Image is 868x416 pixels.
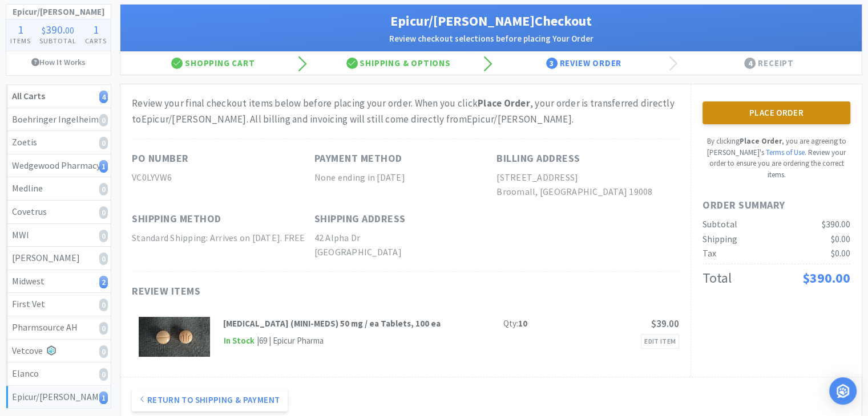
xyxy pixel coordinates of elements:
[99,276,108,288] i: 2
[99,91,108,103] i: 4
[12,205,105,219] div: Covetrus
[223,334,255,348] span: In Stock
[99,137,108,149] i: 0
[99,183,108,195] i: 0
[491,52,677,75] div: Review Order
[80,35,111,46] h4: Carts
[496,150,580,167] h1: Billing Address
[132,96,679,127] div: Review your final checkout items below before placing your order. When you click , your order is ...
[120,52,306,75] div: Shopping Cart
[99,345,108,358] i: 0
[314,231,497,246] h2: 42 Alpha Dr
[703,267,732,289] div: Total
[132,389,288,411] button: Return to Shipping & Payment
[132,150,189,167] h1: PO Number
[35,35,81,46] h4: Subtotal
[6,362,111,386] a: Elanco0
[42,25,46,36] span: $
[139,317,210,357] img: 4e01a0981ce94d678a614f3a50140790_625869.jpeg
[6,293,111,316] a: First Vet0
[35,24,81,35] div: .
[518,318,527,329] strong: 10
[93,22,99,36] span: 1
[12,344,105,358] div: Vetcove
[12,90,45,101] strong: All Carts
[740,136,782,146] strong: Place Order
[6,316,111,340] a: Pharmsource AH0
[314,245,497,260] h2: [GEOGRAPHIC_DATA]
[829,377,857,405] div: Open Intercom Messenger
[6,201,111,224] a: Covetrus0
[6,224,111,247] a: MWI0
[99,252,108,265] i: 0
[46,22,63,36] span: 390
[831,247,850,259] span: $0.00
[132,211,221,227] h1: Shipping Method
[65,25,74,36] span: 00
[99,322,108,335] i: 0
[12,158,105,173] div: Wedgewood Pharmacy
[6,108,111,132] a: Boehringer Ingelheim0
[478,97,530,109] strong: Place Order
[12,366,105,381] div: Elanco
[744,58,756,69] span: 4
[99,391,108,404] i: 1
[703,197,850,214] h1: Order Summary
[6,35,35,46] h4: Items
[503,317,527,331] div: Qty:
[641,334,679,349] a: Edit Item
[12,320,105,335] div: Pharmsource AH
[831,233,850,244] span: $0.00
[496,185,679,199] h2: Broomall, [GEOGRAPHIC_DATA] 19008
[703,101,850,124] button: Place Order
[314,211,406,227] h1: Shipping Address
[703,136,850,180] p: By clicking , you are agreeing to [PERSON_NAME]'s . Review your order to ensure you are ordering ...
[314,150,402,167] h1: Payment Method
[6,85,111,108] a: All Carts4
[306,52,491,75] div: Shipping & Options
[132,10,850,32] h1: Epicur/[PERSON_NAME] Checkout
[132,32,850,46] h2: Review checkout selections before placing Your Order
[6,131,111,154] a: Zoetis0
[6,177,111,201] a: Medline0
[132,231,314,246] h2: Standard Shipping: Arrives on [DATE]. FREE
[99,230,108,242] i: 0
[766,148,805,157] a: Terms of Use
[12,297,105,312] div: First Vet
[18,22,23,36] span: 1
[12,228,105,243] div: MWI
[6,340,111,363] a: Vetcove0
[132,283,474,300] h1: Review Items
[314,170,497,185] h2: None ending in [DATE]
[12,135,105,150] div: Zoetis
[651,317,679,330] span: $39.00
[6,270,111,293] a: Midwest2
[822,218,850,230] span: $390.00
[546,58,558,69] span: 3
[6,247,111,270] a: [PERSON_NAME]0
[676,52,862,75] div: Receipt
[703,217,737,232] div: Subtotal
[12,112,105,127] div: Boehringer Ingelheim
[6,154,111,178] a: Wedgewood Pharmacy1
[12,251,105,266] div: [PERSON_NAME]
[496,170,679,185] h2: [STREET_ADDRESS]
[99,368,108,381] i: 0
[6,386,111,409] a: Epicur/[PERSON_NAME]1
[99,160,108,173] i: 1
[99,206,108,219] i: 0
[99,114,108,127] i: 0
[255,334,324,348] div: | 69 | Epicur Pharma
[132,170,314,185] h2: VC0LYVW6
[12,390,105,405] div: Epicur/[PERSON_NAME]
[99,299,108,311] i: 0
[223,318,441,329] strong: [MEDICAL_DATA] (MINI-MEDS) 50 mg / ea Tablets, 100 ea
[6,5,111,19] h1: Epicur/[PERSON_NAME]
[12,274,105,289] div: Midwest
[6,51,111,73] a: How It Works
[12,181,105,196] div: Medline
[703,246,716,261] div: Tax
[703,232,737,247] div: Shipping
[802,269,850,287] span: $390.00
